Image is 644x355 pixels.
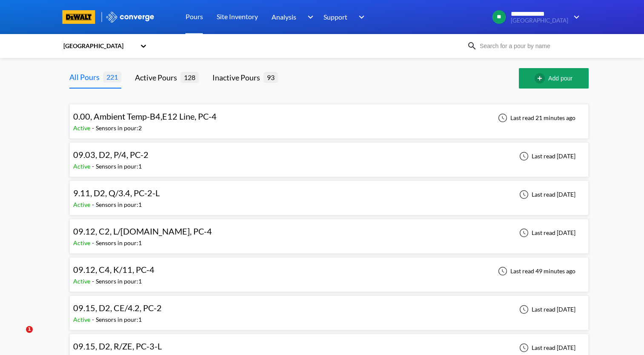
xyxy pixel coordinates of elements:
a: 09.12, C4, K/11, PC-4Active-Sensors in pour:1Last read 49 minutes ago [69,267,589,274]
span: - [92,163,96,170]
div: Last read 21 minutes ago [493,113,578,123]
span: - [92,124,96,132]
span: Active [73,239,92,246]
div: Sensors in pour: 1 [96,162,142,171]
img: branding logo [63,10,95,24]
div: Last read [DATE] [515,151,578,161]
span: Active [73,278,92,285]
div: Sensors in pour: 1 [96,200,142,209]
img: downArrow.svg [568,12,582,22]
img: logo_ewhite.svg [106,11,155,23]
span: Active [73,201,92,208]
span: 09.12, C2, L/[DOMAIN_NAME], PC-4 [73,226,212,236]
span: 1 [26,326,33,333]
a: branding logo [63,10,106,24]
span: [GEOGRAPHIC_DATA] [511,17,568,24]
div: Sensors in pour: 1 [96,277,142,286]
span: 09.15, D2, R/ZE, PC-3-L [73,341,162,351]
a: 09.15, D2, CE/4.2, PC-2Active-Sensors in pour:1Last read [DATE] [69,305,589,312]
span: 0.00, Ambient Temp-B4,E12 Line, PC-4 [73,111,217,121]
span: - [92,278,96,285]
span: Analysis [272,11,296,22]
button: Add pour [519,68,589,89]
img: downArrow.svg [302,12,316,22]
div: Last read [DATE] [515,304,578,315]
span: - [92,201,96,208]
div: [GEOGRAPHIC_DATA] [63,41,136,51]
span: 93 [263,72,278,83]
img: icon-search.svg [467,41,477,51]
div: Last read [DATE] [515,189,578,200]
div: Active Pours [135,72,180,83]
div: Sensors in pour: 1 [96,315,142,324]
span: 09.15, D2, CE/4.2, PC-2 [73,303,162,313]
div: Last read [DATE] [515,228,578,238]
a: 09.03, D2, P/4, PC-2Active-Sensors in pour:1Last read [DATE] [69,152,589,159]
span: - [92,316,96,323]
span: 128 [180,72,199,83]
div: Inactive Pours [212,72,263,83]
div: Last read [DATE] [515,343,578,353]
a: 9.11, D2, Q/3.4, PC-2-LActive-Sensors in pour:1Last read [DATE] [69,190,589,198]
span: - [92,239,96,246]
span: Active [73,316,92,323]
div: All Pours [69,71,103,83]
img: downArrow.svg [353,12,367,22]
a: 0.00, Ambient Temp-B4,E12 Line, PC-4Active-Sensors in pour:2Last read 21 minutes ago [69,114,589,121]
span: Active [73,163,92,170]
span: Support [323,11,347,22]
a: 09.12, C2, L/[DOMAIN_NAME], PC-4Active-Sensors in pour:1Last read [DATE] [69,229,589,236]
span: 09.03, D2, P/4, PC-2 [73,149,149,160]
iframe: Intercom live chat [9,326,29,346]
div: Sensors in pour: 1 [96,238,142,248]
img: add-circle-outline.svg [535,73,548,83]
span: Active [73,124,92,132]
span: 221 [103,72,121,82]
span: 09.12, C4, K/11, PC-4 [73,264,155,275]
div: Last read 49 minutes ago [493,266,578,276]
span: 9.11, D2, Q/3.4, PC-2-L [73,188,160,198]
a: 09.15, D2, R/ZE, PC-3-LActive-Sensors in pour:1Last read [DATE] [69,344,589,351]
input: Search for a pour by name [477,41,580,51]
div: Sensors in pour: 2 [96,123,142,133]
